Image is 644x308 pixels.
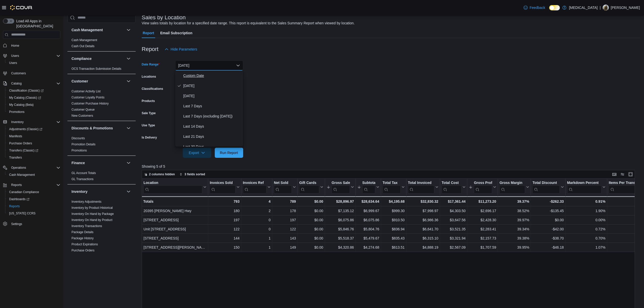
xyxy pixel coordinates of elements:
span: My Catalog (Classic) [7,95,60,101]
div: 4 [243,198,270,204]
a: Customer Queue [71,108,95,111]
span: Dashboards [9,197,29,201]
div: Gift Card Sales [299,180,319,193]
div: $5,804.76 [357,226,379,232]
div: Net Sold [274,180,292,193]
div: 39.97% [499,217,529,223]
div: 0 [243,226,270,232]
div: Aaron Featherstone [603,5,609,11]
span: Classification (Classic) [9,89,44,93]
div: Total Cost [442,180,461,185]
div: [STREET_ADDRESS] [144,217,206,223]
button: Total Invoiced [408,180,438,193]
span: Customers [9,70,60,76]
span: Export [186,148,208,158]
span: [DATE] [183,93,241,99]
button: Discounts & Promotions [71,126,124,131]
span: Home [9,42,60,49]
a: Reports [7,203,22,209]
a: Cash Management [7,172,37,178]
h3: Report [142,46,158,52]
div: Invoices Sold [210,180,235,185]
a: OCS Transaction Submission Details [71,67,121,71]
h3: Finance [71,160,85,165]
div: Inventory [67,199,136,268]
button: Canadian Compliance [5,189,62,196]
a: Product Expirations [71,243,98,246]
div: 2 [243,208,270,214]
span: Adjustments (Classic) [9,127,42,131]
span: New Customers [71,114,93,118]
button: Enter fullscreen [628,171,634,177]
span: Run Report [220,150,238,155]
div: Gross Margin [499,180,525,185]
div: $11,273.20 [469,198,496,204]
span: Customers [11,71,26,75]
div: 38.52% [499,208,529,214]
button: Transfers [5,154,62,161]
span: Customer Loyalty Points [71,95,104,99]
img: Cova [10,5,33,10]
span: Cash Management [7,172,60,178]
span: Canadian Compliance [9,190,39,194]
a: My Catalog (Classic) [7,95,43,101]
span: Dashboards [7,196,60,202]
span: Reports [9,204,20,208]
div: $2,428.30 [469,217,496,223]
div: $4,195.68 [383,198,405,204]
a: Canadian Compliance [7,189,41,195]
span: Classification (Classic) [7,88,60,94]
a: Settings [9,221,24,227]
span: Promotions [71,148,87,152]
button: Run Report [215,148,243,158]
div: $6,075.86 [357,217,379,223]
div: View sales totals by location for a specified date range. This report is equivalent to the Sales ... [142,21,355,26]
span: Transfers (Classic) [9,148,38,152]
a: Adjustments (Classic) [5,126,62,133]
span: Last 30 Days [183,144,241,150]
button: Finance [126,160,132,166]
div: $6,075.86 [327,217,354,223]
div: Finance [67,170,136,184]
span: Washington CCRS [7,210,60,216]
div: 39.37% [499,198,529,204]
button: My Catalog (Beta) [5,101,62,108]
a: Inventory Adjustments [71,200,101,203]
button: Gift Cards [299,180,323,193]
div: -$262.33 [532,198,564,204]
span: Cash Management [71,38,97,42]
span: 3 fields sorted [185,172,205,176]
span: Inventory [9,119,60,125]
button: Total Tax [383,180,405,193]
span: Last 7 Days [183,103,241,109]
button: Keyboard shortcuts [611,171,617,177]
button: Catalog [9,80,24,87]
div: Cash Management [67,37,136,51]
button: Location [144,180,206,193]
span: My Catalog (Beta) [9,103,34,107]
button: Customer [126,78,132,84]
div: Subtotal [362,180,375,193]
a: Promotions [7,109,27,115]
span: Customer Activity List [71,89,101,93]
div: Markdown Percent [567,180,601,185]
div: Gross Profit [474,180,492,185]
p: [MEDICAL_DATA] [569,5,598,11]
span: Adjustments (Classic) [7,126,60,132]
span: Canadian Compliance [7,189,60,195]
span: Email Subscription [160,28,192,38]
span: Users [9,61,17,65]
div: $0.00 [299,226,323,232]
div: 122 [274,226,296,232]
div: Total Discount [532,180,560,193]
button: Reports [1,181,62,189]
button: Invoices Ref [243,180,270,193]
a: Users [7,60,19,66]
span: My Catalog (Beta) [7,102,60,108]
a: Transfers (Classic) [5,147,62,154]
a: Home [9,43,21,49]
button: Compliance [126,56,132,62]
span: Operations [11,166,26,170]
button: Compliance [71,56,124,61]
span: Settings [11,222,22,226]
